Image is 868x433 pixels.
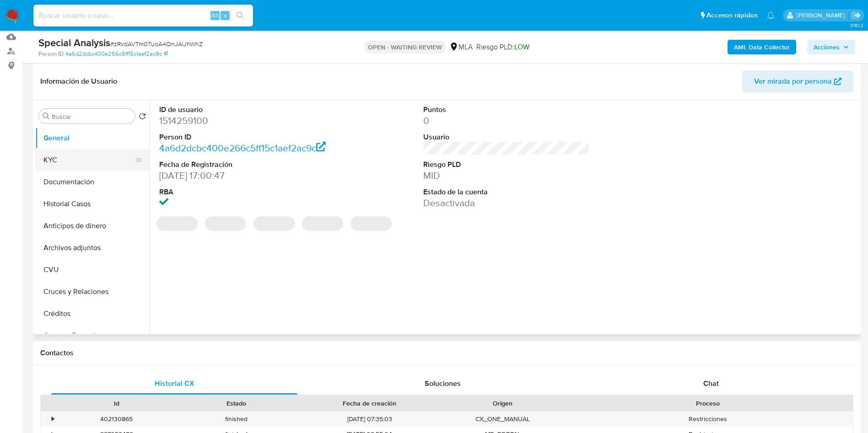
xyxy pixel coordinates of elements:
span: s [224,11,226,20]
b: Person ID [38,50,64,58]
dt: Fecha de Registración [159,160,326,170]
h1: Información de Usuario [40,77,117,86]
div: 402130865 [57,412,177,427]
span: ‌ [253,216,295,231]
div: [DATE] 07:35:03 [297,412,443,427]
button: Historial Casos [35,193,150,215]
span: Chat [703,378,719,389]
dt: Puntos [423,105,590,115]
dt: Estado de la cuenta [423,187,590,197]
b: Special Analysis [38,35,110,50]
button: Anticipos de dinero [35,215,150,237]
div: Estado [183,399,290,408]
span: Soluciones [425,378,461,389]
button: CVU [35,259,150,281]
dt: ID de usuario [159,105,326,115]
dd: 1514259100 [159,114,326,127]
button: Créditos [35,303,150,325]
div: finished [177,412,297,427]
button: General [35,127,150,149]
dd: [DATE] 17:00:47 [159,169,326,182]
b: AML Data Collector [734,40,790,54]
div: Origen [449,399,556,408]
div: • [52,415,54,423]
input: Buscar usuario o caso... [33,10,253,21]
p: OPEN - WAITING REVIEW [364,41,446,53]
button: Buscar [43,112,50,120]
span: 3.161.2 [850,21,863,29]
a: Notificaciones [767,11,775,19]
a: 4a6d2dcbc400e266c5ff15c1aef2ac9c [159,141,326,155]
span: Acciones [814,40,840,54]
button: Cruces y Relaciones [35,281,150,303]
a: 4a6d2dcbc400e266c5ff15c1aef2ac9c [65,50,168,58]
h1: Contactos [40,348,853,358]
p: gustavo.deseta@mercadolibre.com [797,11,848,20]
span: ‌ [302,216,343,231]
div: Restricciones [563,412,853,427]
dt: Riesgo PLD [423,160,590,170]
dd: Desactivada [423,197,590,209]
div: CX_ONE_MANUAL [443,412,563,427]
div: Proceso [569,399,846,408]
dt: Person ID [159,132,326,142]
button: Ver mirada por persona [742,70,853,92]
button: Cuentas Bancarias [35,325,150,347]
dt: RBA [159,187,326,197]
span: ‌ [350,216,392,231]
span: Accesos rápidos [706,11,758,20]
button: KYC [35,149,142,171]
span: Ver mirada por persona [754,70,832,92]
span: LOW [514,42,529,52]
dd: 0 [423,114,590,127]
span: ‌ [205,216,246,231]
button: Documentación [35,171,150,193]
button: search-icon [231,9,249,22]
input: Buscar [52,112,131,121]
span: Riesgo PLD: [476,42,529,52]
button: Archivos adjuntos [35,237,150,259]
dd: MID [423,169,590,182]
dt: Usuario [423,132,590,142]
button: AML Data Collector [728,40,796,54]
div: Fecha de creación [303,399,437,408]
span: Historial CX [155,378,194,389]
div: Id [63,399,170,408]
span: Alt [211,11,219,20]
button: Acciones [807,40,855,54]
span: ‌ [156,216,198,231]
div: MLA [449,42,473,52]
span: # zRvdAVTm0TuoA4OnJAiJhWhZ [110,39,203,48]
button: Volver al orden por defecto [139,112,146,123]
a: Salir [852,11,861,20]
